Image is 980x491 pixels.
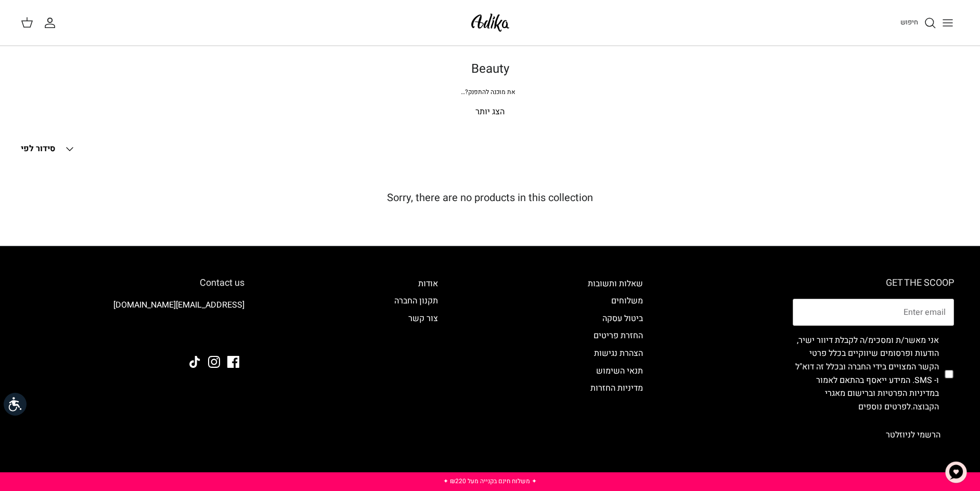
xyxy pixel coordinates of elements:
h6: GET THE SCOOP [793,277,954,289]
label: אני מאשר/ת ומסכימ/ה לקבלת דיוור ישיר, הודעות ופרסומים שיווקיים בכלל פרטי הקשר המצויים בידי החברה ... [793,334,939,414]
h6: Contact us [26,277,244,289]
h5: Sorry, there are no products in this collection [21,192,959,204]
a: משלוחים [611,295,643,307]
a: Instagram [208,356,220,368]
a: ✦ משלוח חינם בקנייה מעל ₪220 ✦ [443,476,537,486]
a: תנאי השימוש [596,365,643,377]
a: החשבון שלי [44,17,60,29]
button: סידור לפי [21,138,76,161]
img: Adika IL [216,328,244,341]
a: Facebook [227,356,239,368]
h1: Beauty [126,62,854,77]
button: צ'אט [940,457,972,488]
a: [EMAIL_ADDRESS][DOMAIN_NAME] [113,299,244,311]
div: Secondary navigation [384,277,448,448]
p: הצג יותר [126,105,854,119]
a: מדיניות החזרות [590,382,643,394]
a: תקנון החברה [394,295,438,307]
a: אודות [418,277,438,290]
span: את מוכנה להתפנק? [461,87,515,97]
a: חיפוש [900,17,936,29]
input: Email [793,299,954,326]
a: Tiktok [189,356,201,368]
button: Toggle menu [936,11,959,34]
a: צור קשר [408,312,438,325]
span: סידור לפי [21,142,55,155]
a: ביטול עסקה [602,312,643,325]
button: הרשמי לניוזלטר [872,422,954,448]
div: Secondary navigation [577,277,653,448]
a: הצהרת נגישות [594,347,643,360]
a: החזרת פריטים [594,329,643,342]
img: Adika IL [468,10,512,35]
a: שאלות ותשובות [588,277,643,290]
a: לפרטים נוספים [858,401,911,413]
span: חיפוש [900,17,918,27]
